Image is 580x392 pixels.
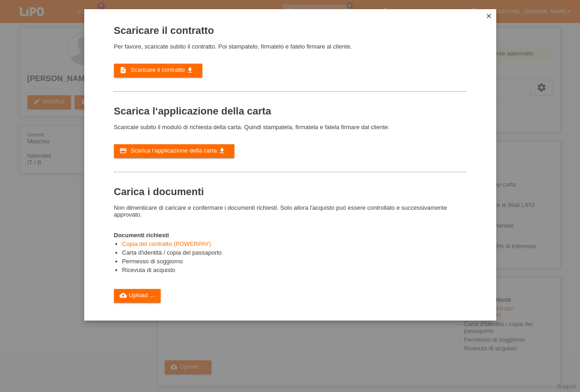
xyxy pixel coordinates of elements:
[114,144,235,158] a: credit_card Scarica l‘applicazione della carta get_app
[114,289,161,303] a: cloud_uploadUpload ...
[114,43,466,50] p: Per favore, scaricate subito il contratto. Poi stampatelo, firmatelo e fatelo firmare al cliente.
[114,232,466,239] h4: Documenti richiesti
[483,11,495,22] a: close
[119,147,127,154] i: credit_card
[122,249,466,258] li: Carta d'identità / copia del passaporto
[114,204,466,218] p: Non dimenticare di caricare e confermare i documenti richiesti. Solo allora l'acquisto può essere...
[130,66,185,73] span: Scaricare il contratto
[114,64,203,77] a: description Scaricare il contratto get_app
[130,147,217,154] span: Scarica l‘applicazione della carta
[114,25,466,36] h1: Scaricare il contratto
[186,66,194,74] i: get_app
[218,147,226,154] i: get_app
[122,258,466,267] li: Permesso di soggiorno
[122,267,466,275] li: Ricevuta di acquisto
[114,105,466,117] h1: Scarica l‘applicazione della carta
[122,240,211,247] a: Copia del contratto (POWERPAY)
[114,186,466,197] h1: Carica i documenti
[119,66,127,74] i: description
[119,292,127,299] i: cloud_upload
[114,124,466,131] p: Scaricate subito il modulo di richiesta della carta. Quindi stampatela, firmatela e fatela firmar...
[485,12,493,20] i: close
